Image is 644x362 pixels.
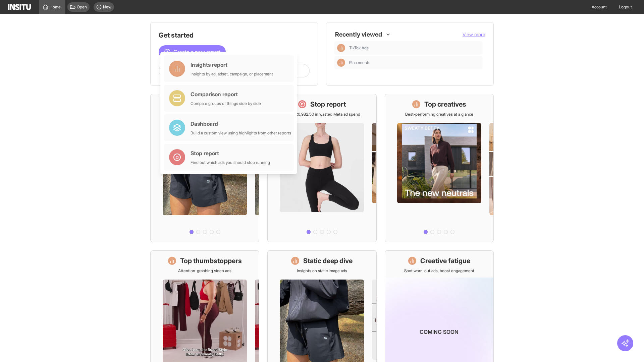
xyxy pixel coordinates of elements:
[191,149,270,157] div: Stop report
[50,4,61,10] span: Home
[150,94,259,242] a: What's live nowSee all active ads instantly
[103,4,111,10] span: New
[191,71,273,77] div: Insights by ad, adset, campaign, or placement
[178,268,231,274] p: Attention-grabbing video ads
[337,44,345,52] div: Insights
[191,90,261,98] div: Comparison report
[191,160,270,165] div: Find out which ads you should stop running
[385,94,494,242] a: Top creativesBest-performing creatives at a glance
[267,94,376,242] a: Stop reportSave £20,982.50 in wasted Meta ad spend
[424,100,466,109] h1: Top creatives
[463,31,485,38] button: View more
[283,112,360,117] p: Save £20,982.50 in wasted Meta ad spend
[349,45,369,51] span: TikTok Ads
[159,31,310,40] h1: Get started
[349,45,480,51] span: TikTok Ads
[191,130,291,136] div: Build a custom view using highlights from other reports
[310,100,346,109] h1: Stop report
[180,256,242,265] h1: Top thumbstoppers
[463,32,485,37] span: View more
[297,268,347,274] p: Insights on static image ads
[191,120,291,128] div: Dashboard
[337,59,345,67] div: Insights
[8,4,31,10] img: Logo
[349,60,480,65] span: Placements
[159,45,226,59] button: Create a new report
[77,4,87,10] span: Open
[191,61,273,69] div: Insights report
[191,101,261,106] div: Compare groups of things side by side
[303,256,353,265] h1: Static deep dive
[349,60,370,65] span: Placements
[405,112,473,117] p: Best-performing creatives at a glance
[173,48,220,56] span: Create a new report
